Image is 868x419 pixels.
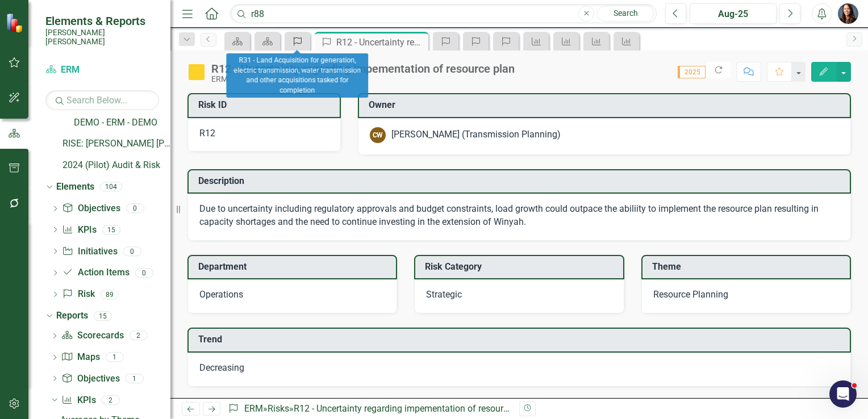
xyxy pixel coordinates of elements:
a: 2024 (Pilot) Audit & Risk [62,159,170,172]
a: Initiatives [62,245,117,258]
img: Caution [187,63,206,81]
a: Search [597,6,654,22]
span: Decreasing [199,362,244,373]
span: Strategic [426,289,462,300]
div: 89 [101,290,119,299]
button: Aug-25 [690,3,777,24]
a: Risk [62,288,94,301]
a: DEMO - ERM - DEMO [74,116,170,129]
div: 2 [130,331,148,341]
div: 104 [100,182,122,192]
span: Resource Planning [653,289,728,300]
img: Tami Griswold [838,3,858,24]
a: Objectives [62,202,120,215]
div: ERM [211,75,515,83]
input: Search Below... [45,90,159,110]
a: Risks [268,403,289,414]
span: Operations [199,289,243,300]
a: ERM [45,64,159,77]
h3: Theme [652,262,844,272]
span: Due to uncertainty including regulatory approvals and budget constraints, load growth could outpa... [199,203,819,227]
div: CW [370,127,386,143]
a: RISE: [PERSON_NAME] [PERSON_NAME] Recognizing Innovation, Safety and Excellence [62,137,170,150]
div: R12 - Uncertainty regarding impementation of resource plan [211,62,515,75]
a: Maps [61,351,99,364]
span: Elements & Reports [45,14,159,28]
div: R12 - Uncertainty regarding impementation of resource plan [336,35,425,49]
h3: Risk ID [198,100,334,110]
div: 1 [126,374,144,383]
div: [PERSON_NAME] (Transmission Planning) [391,128,561,141]
div: » » [228,403,511,416]
span: 2025 [678,66,706,78]
div: Aug-25 [694,7,773,21]
a: Reports [56,309,88,322]
div: R31 - Land Acquisition for generation, electric transmission, water transmission and other acquis... [226,53,368,98]
a: Elements [56,181,94,194]
iframe: Intercom live chat [829,380,857,408]
h3: Description [198,176,844,186]
h3: Trend [198,334,844,345]
a: Action Items [62,266,129,279]
div: 0 [123,246,141,256]
h3: Department [198,262,390,272]
small: [PERSON_NAME] [PERSON_NAME] [45,28,159,47]
div: 0 [135,268,153,278]
span: R12 [199,128,215,139]
img: ClearPoint Strategy [6,13,26,33]
div: 0 [126,204,144,213]
a: KPIs [61,394,95,407]
h3: Risk Category [425,262,617,272]
div: 1 [106,353,124,362]
a: Scorecards [61,329,123,342]
div: 15 [102,225,120,234]
div: R12 - Uncertainty regarding impementation of resource plan [294,403,532,414]
input: Search ClearPoint... [230,4,657,24]
div: 2 [102,395,120,405]
a: Objectives [61,372,119,386]
a: ERM [244,403,263,414]
div: 15 [94,311,112,321]
a: KPIs [62,224,96,237]
h3: Owner [369,100,845,110]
